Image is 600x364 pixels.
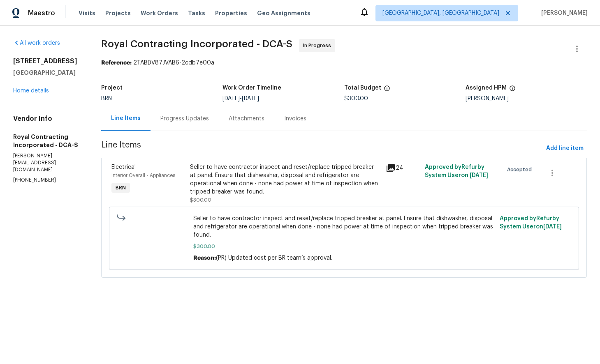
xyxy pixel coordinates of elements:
[216,255,332,261] span: (PR) Updated cost per BR team’s approval.
[112,184,129,192] span: BRN
[193,255,216,261] span: Reason:
[101,141,543,156] span: Line Items
[470,173,488,178] span: [DATE]
[141,9,178,17] span: Work Orders
[543,224,562,230] span: [DATE]
[382,9,499,17] span: [GEOGRAPHIC_DATA], [GEOGRAPHIC_DATA]
[466,96,587,101] div: [PERSON_NAME]
[425,164,488,178] span: Approved by Refurby System User on
[466,85,507,91] h5: Assigned HPM
[257,9,310,17] span: Geo Assignments
[13,115,81,123] h4: Vendor Info
[538,9,588,17] span: [PERSON_NAME]
[101,85,123,91] h5: Project
[242,96,259,101] span: [DATE]
[13,40,60,46] a: All work orders
[111,173,175,178] span: Interior Overall - Appliances
[222,96,259,101] span: -
[13,69,81,77] h5: [GEOGRAPHIC_DATA]
[13,88,49,94] a: Home details
[215,9,247,17] span: Properties
[101,59,587,67] div: 2TABDV87JVAB6-2cdb7e00a
[13,133,81,149] h5: Royal Contracting Incorporated - DCA-S
[193,242,495,251] span: $300.00
[28,9,55,17] span: Maestro
[190,198,211,203] span: $300.00
[101,60,132,66] b: Reference:
[190,163,381,196] div: Seller to have contractor inspect and reset/replace tripped breaker at panel. Ensure that dishwas...
[101,39,292,49] span: Royal Contracting Incorporated - DCA-S
[13,57,81,65] h2: [STREET_ADDRESS]
[546,143,584,154] span: Add line item
[193,214,495,239] span: Seller to have contractor inspect and reset/replace tripped breaker at panel. Ensure that dishwas...
[507,166,535,174] span: Accepted
[386,163,420,173] div: 24
[105,9,131,17] span: Projects
[229,115,264,123] div: Attachments
[160,115,209,123] div: Progress Updates
[384,85,390,96] span: The total cost of line items that have been proposed by Opendoor. This sum includes line items th...
[222,96,240,101] span: [DATE]
[111,114,141,122] div: Line Items
[500,216,562,230] span: Approved by Refurby System User on
[344,96,368,101] span: $300.00
[111,164,136,170] span: Electrical
[303,41,334,50] span: In Progress
[344,85,381,91] h5: Total Budget
[509,85,516,96] span: The hpm assigned to this work order.
[13,152,81,173] p: [PERSON_NAME][EMAIL_ADDRESS][DOMAIN_NAME]
[188,10,205,16] span: Tasks
[284,115,306,123] div: Invoices
[79,9,95,17] span: Visits
[222,85,281,91] h5: Work Order Timeline
[13,177,81,184] p: [PHONE_NUMBER]
[101,96,112,101] span: BRN
[543,141,587,156] button: Add line item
